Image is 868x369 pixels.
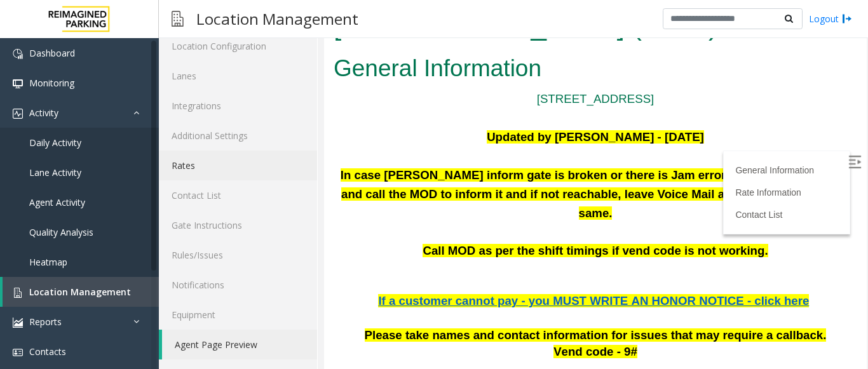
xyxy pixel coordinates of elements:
a: Rules/Issues [159,240,317,270]
span: Heatmap [29,256,67,268]
a: Location Configuration [159,31,317,61]
img: logout [842,12,852,25]
span: Reports [29,316,62,328]
a: Rates [159,151,317,180]
span: Quality Analysis [29,226,93,238]
img: 'icon' [13,347,23,358]
span: Agent Activity [29,196,85,208]
span: Contacts [29,346,66,358]
img: 'icon' [13,79,23,89]
img: 'icon' [13,318,23,328]
span: Location Management [29,286,131,298]
a: Notifications [159,270,317,300]
a: Contact List [411,182,458,192]
span: Activity [29,107,58,119]
img: 'icon' [13,49,23,59]
h2: General Information [10,24,533,57]
a: Logout [809,12,852,25]
a: Rate Information [411,159,477,170]
b: In case [PERSON_NAME] inform gate is broken or there is Jam error follow the agent page and call ... [17,140,526,192]
a: Gate Instructions [159,210,317,240]
a: If a customer cannot pay - you MUST WRITE AN HONOR NOTICE - click here [54,268,485,279]
a: [STREET_ADDRESS] [213,64,330,77]
font: Updated by [PERSON_NAME] - [DATE] [163,102,380,116]
h3: Location Management [190,3,365,34]
span: If a customer cannot pay - you MUST WRITE AN HONOR NOTICE - click here [54,266,485,279]
img: 'icon' [13,109,23,119]
a: Location Management [3,277,159,307]
span: Dashboard [29,47,75,59]
a: Integrations [159,91,317,121]
span: Vend code - 9# [229,317,313,330]
img: Open/Close Sidebar Menu [524,128,537,140]
img: pageIcon [172,3,184,34]
a: Additional Settings [159,121,317,151]
span: Lane Activity [29,166,81,178]
a: Contact List [159,180,317,210]
b: Call MOD as per the shift timings if vend code is not working. [98,216,444,229]
span: Monitoring [29,77,74,89]
span: Please take names and contact information for issues that may require a callback. [41,300,503,314]
img: 'icon' [13,288,23,298]
a: Agent Page Preview [162,330,317,359]
span: Daily Activity [29,137,81,149]
a: General Information [411,137,490,147]
a: Lanes [159,61,317,91]
a: Equipment [159,300,317,330]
